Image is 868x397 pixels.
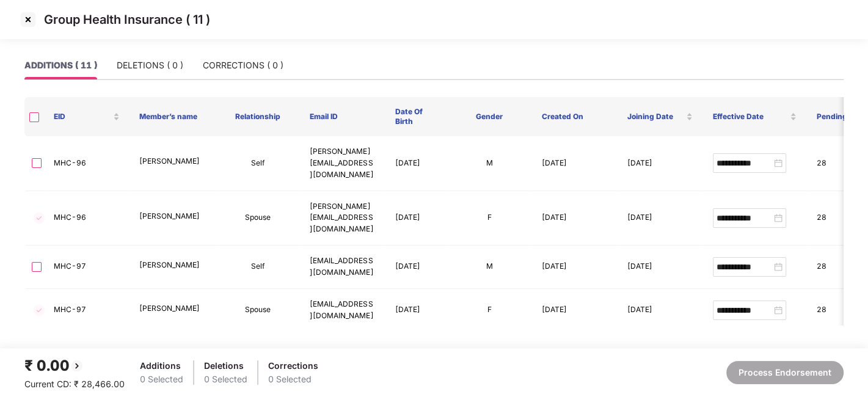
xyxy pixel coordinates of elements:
img: svg+xml;base64,PHN2ZyBpZD0iQ3Jvc3MtMzJ4MzIiIHhtbG5zPSJodHRwOi8vd3d3LnczLm9yZy8yMDAwL3N2ZyIgd2lkdG... [18,10,38,29]
td: [DATE] [618,289,703,332]
button: Process Endorsement [726,361,844,384]
div: Deletions [204,359,247,373]
div: 0 Selected [204,373,247,386]
th: Date Of Birth [385,97,447,136]
span: EID [54,112,111,122]
td: [DATE] [385,246,447,289]
th: Gender [447,97,532,136]
p: [PERSON_NAME] [139,211,205,222]
img: svg+xml;base64,PHN2ZyBpZD0iVGljay0zMngzMiIgeG1sbnM9Imh0dHA6Ly93d3cudzMub3JnLzIwMDAvc3ZnIiB3aWR0aD... [32,303,46,318]
td: M [447,136,532,191]
td: [DATE] [385,289,447,332]
span: Joining Date [627,112,684,122]
td: [EMAIL_ADDRESS][DOMAIN_NAME] [300,289,385,332]
th: Member’s name [129,97,215,136]
td: [DATE] [385,136,447,191]
td: [DATE] [532,136,618,191]
div: 0 Selected [140,373,183,386]
td: [DATE] [385,191,447,246]
td: F [447,289,532,332]
p: [PERSON_NAME] [139,156,205,167]
th: Joining Date [618,97,703,136]
td: [DATE] [532,289,618,332]
td: [PERSON_NAME][EMAIL_ADDRESS][DOMAIN_NAME] [300,191,385,246]
td: [DATE] [618,246,703,289]
p: Group Health Insurance ( 11 ) [44,12,210,27]
td: MHC-97 [44,246,129,289]
td: F [447,191,532,246]
td: [DATE] [618,136,703,191]
td: Spouse [215,191,301,246]
td: [DATE] [532,246,618,289]
td: Self [215,136,301,191]
div: Additions [140,359,183,373]
div: ADDITIONS ( 11 ) [24,59,97,72]
td: [DATE] [618,191,703,246]
div: ₹ 0.00 [24,354,125,377]
td: M [447,246,532,289]
p: [PERSON_NAME] [139,303,205,315]
span: Current CD: ₹ 28,466.00 [24,379,125,389]
td: MHC-97 [44,289,129,332]
td: Self [215,246,301,289]
td: [EMAIL_ADDRESS][DOMAIN_NAME] [300,246,385,289]
th: Effective Date [702,97,806,136]
span: Effective Date [712,112,787,122]
img: svg+xml;base64,PHN2ZyBpZD0iQmFjay0yMHgyMCIgeG1sbnM9Imh0dHA6Ly93d3cudzMub3JnLzIwMDAvc3ZnIiB3aWR0aD... [70,359,84,373]
div: DELETIONS ( 0 ) [117,59,183,72]
th: Email ID [300,97,385,136]
td: Spouse [215,289,301,332]
td: [PERSON_NAME][EMAIL_ADDRESS][DOMAIN_NAME] [300,136,385,191]
td: MHC-96 [44,136,129,191]
div: 0 Selected [268,373,318,386]
th: Created On [532,97,618,136]
div: Corrections [268,359,318,373]
div: CORRECTIONS ( 0 ) [203,59,283,72]
p: [PERSON_NAME] [139,260,205,271]
td: [DATE] [532,191,618,246]
th: EID [44,97,129,136]
td: MHC-96 [44,191,129,246]
img: svg+xml;base64,PHN2ZyBpZD0iVGljay0zMngzMiIgeG1sbnM9Imh0dHA6Ly93d3cudzMub3JnLzIwMDAvc3ZnIiB3aWR0aD... [32,211,46,225]
th: Relationship [215,97,301,136]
